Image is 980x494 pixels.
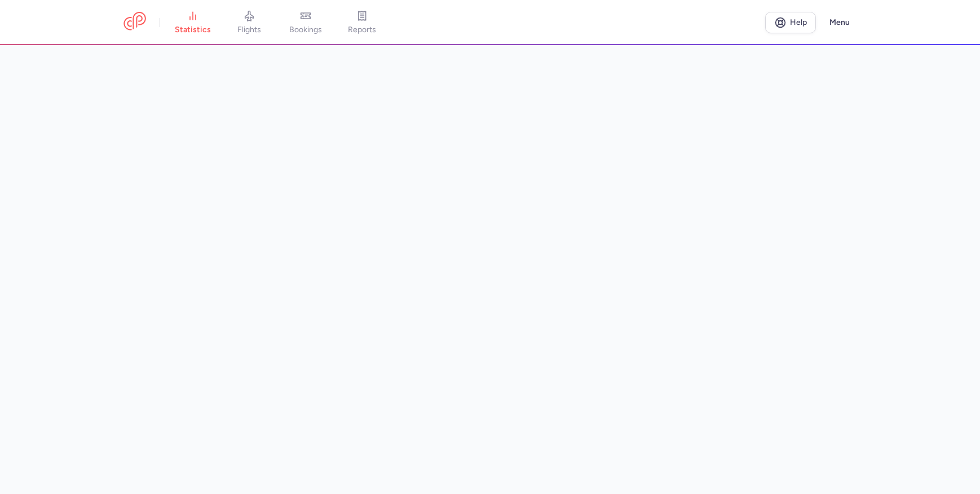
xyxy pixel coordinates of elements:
a: reports [334,10,390,35]
a: bookings [277,10,334,35]
a: Help [765,12,816,33]
button: Menu [823,12,857,33]
span: statistics [175,25,211,35]
span: reports [348,25,376,35]
a: statistics [165,10,221,35]
a: CitizenPlane red outlined logo [123,12,146,33]
a: flights [221,10,277,35]
span: Help [790,18,807,27]
span: flights [237,25,261,35]
span: bookings [289,25,322,35]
